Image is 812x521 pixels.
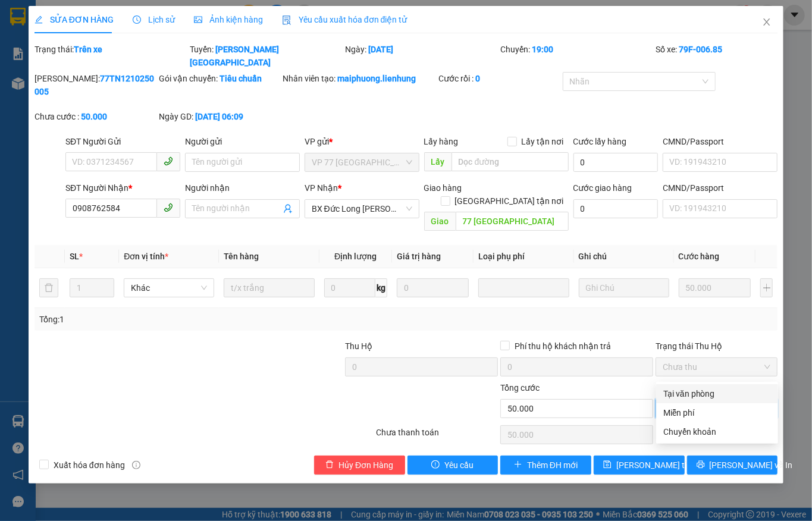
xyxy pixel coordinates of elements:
[74,45,102,54] b: Trên xe
[368,45,393,54] b: [DATE]
[510,340,616,353] span: Phí thu hộ khách nhận trả
[70,252,79,261] span: SL
[224,252,259,261] span: Tên hàng
[159,110,281,123] div: Ngày GD:
[424,212,456,231] span: Giao
[224,278,314,297] input: VD: Bàn, Ghế
[194,15,263,24] span: Ảnh kiện hàng
[517,135,569,148] span: Lấy tận nơi
[220,74,262,83] b: Tiêu chuẩn
[282,15,407,24] span: Yêu cầu xuất hóa đơn điện tử
[656,340,777,353] div: Trạng thái Thu Hộ
[499,43,654,69] div: Chuyến:
[338,459,393,472] span: Hủy Đơn Hàng
[81,112,107,121] b: 50.000
[124,252,168,261] span: Đơn vị tính
[397,252,441,261] span: Giá trị hàng
[603,460,612,470] span: save
[189,43,344,69] div: Tuyến:
[514,460,522,470] span: plus
[762,17,772,27] span: close
[663,406,771,419] div: Miễn phí
[760,278,773,297] button: plus
[663,358,770,376] span: Chưa thu
[687,456,778,475] button: printer[PERSON_NAME] và In
[697,460,705,470] span: printer
[65,135,180,148] div: SĐT Người Gửi
[663,135,777,148] div: CMND/Passport
[663,425,771,438] div: Chuyển khoản
[654,43,779,69] div: Số xe:
[574,245,674,268] th: Ghi chú
[164,203,173,212] span: phone
[500,383,540,393] span: Tổng cước
[500,456,591,475] button: plusThêm ĐH mới
[573,199,659,218] input: Cước giao hàng
[338,74,416,83] b: maiphuong.lienhung
[133,15,141,24] span: clock-circle
[314,456,405,475] button: deleteHủy Đơn Hàng
[312,200,412,218] span: BX Đức Long Gia Lai
[444,459,474,472] span: Yêu cầu
[195,112,243,121] b: [DATE] 06:09
[33,43,189,69] div: Trạng thái:
[190,45,279,67] b: [PERSON_NAME][GEOGRAPHIC_DATA]
[35,15,114,24] span: SỬA ĐƠN HÀNG
[133,15,175,24] span: Lịch sử
[450,194,569,208] span: [GEOGRAPHIC_DATA] tận nơi
[282,15,291,25] img: icon
[475,74,480,83] b: 0
[397,278,469,297] input: 0
[424,152,452,171] span: Lấy
[334,252,377,261] span: Định lượng
[131,279,207,297] span: Khác
[679,252,720,261] span: Cước hàng
[185,135,300,148] div: Người gửi
[532,45,553,54] b: 19:00
[663,181,777,194] div: CMND/Passport
[132,461,140,469] span: info-circle
[185,181,300,194] div: Người nhận
[679,45,722,54] b: 79F-006.85
[710,459,793,472] span: [PERSON_NAME] và In
[573,183,632,193] label: Cước giao hàng
[305,183,338,193] span: VP Nhận
[194,15,202,24] span: picture
[35,72,156,98] div: [PERSON_NAME]:
[594,456,685,475] button: save[PERSON_NAME] thay đổi
[750,6,783,39] button: Close
[65,181,180,194] div: SĐT Người Nhận
[431,460,440,470] span: exclamation-circle
[527,459,578,472] span: Thêm ĐH mới
[616,459,711,472] span: [PERSON_NAME] thay đổi
[283,72,436,85] div: Nhân viên tạo:
[407,456,499,475] button: exclamation-circleYêu cầu
[679,278,751,297] input: 0
[424,183,462,193] span: Giao hàng
[573,153,659,172] input: Cước lấy hàng
[305,135,419,148] div: VP gửi
[49,459,130,472] span: Xuất hóa đơn hàng
[375,278,387,297] span: kg
[573,137,627,146] label: Cước lấy hàng
[579,278,669,297] input: Ghi Chú
[663,387,771,400] div: Tại văn phòng
[39,313,315,326] div: Tổng: 1
[35,15,43,24] span: edit
[325,460,334,470] span: delete
[164,156,173,166] span: phone
[438,72,560,85] div: Cước rồi :
[456,212,569,231] input: Dọc đường
[159,72,281,85] div: Gói vận chuyển:
[35,110,156,123] div: Chưa cước :
[452,152,569,171] input: Dọc đường
[39,278,58,297] button: delete
[312,153,412,171] span: VP 77 Thái Nguyên
[345,341,372,351] span: Thu Hộ
[424,137,459,146] span: Lấy hàng
[375,426,499,447] div: Chưa thanh toán
[474,245,573,268] th: Loại phụ phí
[283,204,293,214] span: user-add
[344,43,499,69] div: Ngày:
